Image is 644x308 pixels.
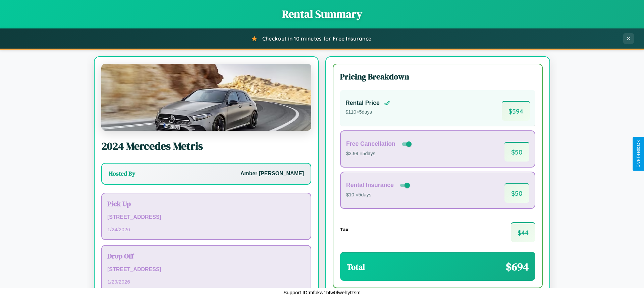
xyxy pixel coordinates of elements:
h3: Hosted By [109,170,135,178]
span: $ 694 [506,259,529,274]
p: $ 110 × 5 days [345,108,390,117]
h3: Total [347,261,365,272]
p: Amber [PERSON_NAME] [240,169,304,179]
h3: Pricing Breakdown [340,71,535,82]
h3: Pick Up [107,199,305,208]
div: Give Feedback [636,140,641,168]
span: $ 50 [504,142,529,162]
p: $10 × 5 days [346,191,411,199]
p: 1 / 29 / 2026 [107,277,305,286]
span: Checkout in 10 minutes for Free Insurance [262,35,371,42]
h1: Rental Summary [7,7,637,21]
p: $3.99 × 5 days [346,149,413,158]
h4: Rental Insurance [346,182,394,189]
h4: Rental Price [345,100,380,107]
p: 1 / 24 / 2026 [107,225,305,234]
span: $ 44 [511,222,535,242]
h4: Free Cancellation [346,140,395,147]
img: Mercedes Metris [101,64,311,131]
p: [STREET_ADDRESS] [107,212,305,222]
p: [STREET_ADDRESS] [107,265,305,274]
h4: Tax [340,227,348,232]
h3: Drop Off [107,251,305,261]
span: $ 50 [504,183,529,203]
p: Support ID: mfbkw1t4w0fwehytzsm [283,288,361,297]
span: $ 594 [502,101,530,121]
h2: 2024 Mercedes Metris [101,139,311,153]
